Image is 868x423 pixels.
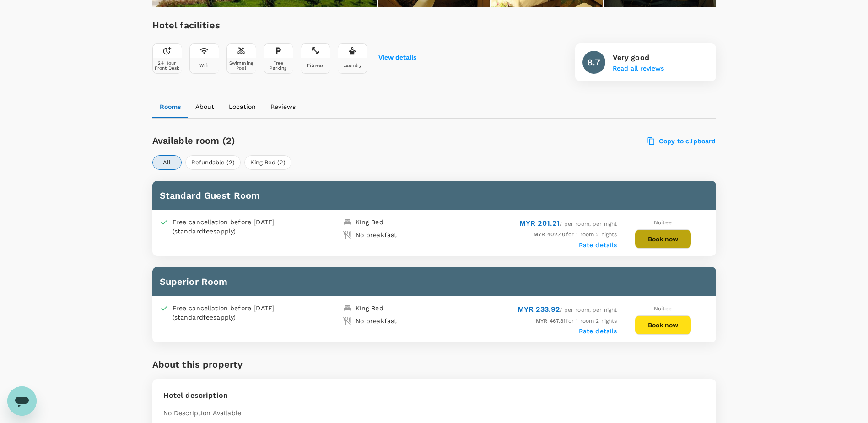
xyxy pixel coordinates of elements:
span: fees [203,314,217,321]
button: King Bed (2) [244,155,291,170]
h6: 8.7 [587,55,600,70]
p: Rooms [160,102,181,111]
div: 24 Hour Front Desk [155,60,180,70]
button: Book now [635,229,691,249]
p: No Description Available [163,408,705,418]
div: King Bed [356,304,383,313]
span: Nuitee [654,305,672,312]
iframe: Button to launch messaging window [7,386,37,416]
div: Free cancellation before [DATE] (standard apply) [173,304,296,322]
button: Refundable (2) [185,155,241,170]
div: No breakfast [356,230,397,239]
div: Free Parking [266,60,291,70]
h6: Standard Guest Room [160,188,709,203]
span: MYR 201.21 [519,219,560,228]
img: king-bed-icon [343,304,352,313]
span: Nuitee [654,219,672,226]
div: Fitness [307,63,323,68]
div: No breakfast [356,316,397,325]
button: All [152,155,182,170]
div: Laundry [343,63,361,68]
div: King Bed [356,217,383,227]
div: Free cancellation before [DATE] (standard apply) [173,217,296,236]
p: Location [229,102,256,111]
p: Hotel description [163,390,705,401]
span: MYR 402.40 [534,231,566,238]
span: / per room, per night [519,221,617,227]
span: MYR 233.92 [518,305,560,314]
h6: About this property [152,357,243,372]
label: Rate details [579,327,617,335]
p: Very good [613,52,664,63]
p: About [195,102,214,111]
button: View details [378,54,416,61]
label: Copy to clipboard [648,137,716,145]
span: for 1 room 2 nights [534,231,617,238]
span: / per room, per night [518,307,617,313]
span: fees [203,228,217,235]
button: Read all reviews [613,65,664,72]
h6: Available room (2) [152,133,480,148]
span: for 1 room 2 nights [536,318,617,324]
h6: Hotel facilities [152,18,416,33]
h6: Superior Room [160,274,709,289]
span: MYR 467.81 [536,318,566,324]
div: Swimming Pool [229,60,254,70]
img: king-bed-icon [343,217,352,227]
div: Wifi [199,63,209,68]
label: Rate details [579,241,617,249]
button: Book now [635,315,691,335]
p: Reviews [270,102,296,111]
